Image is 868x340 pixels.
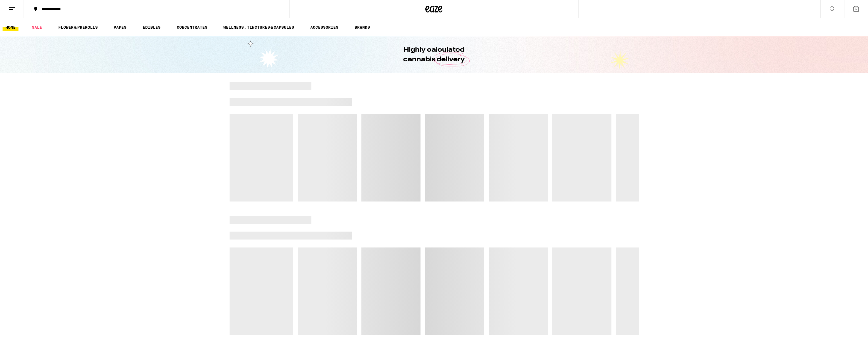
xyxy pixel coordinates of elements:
a: WELLNESS, TINCTURES & CAPSULES [220,24,297,31]
a: FLOWER & PREROLLS [55,24,101,31]
a: VAPES [111,24,129,31]
a: SALE [29,24,45,31]
a: ACCESSORIES [307,24,341,31]
a: HOME [3,24,18,31]
h1: Highly calculated cannabis delivery [387,45,481,64]
a: BRANDS [352,24,373,31]
a: CONCENTRATES [174,24,210,31]
a: EDIBLES [140,24,163,31]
